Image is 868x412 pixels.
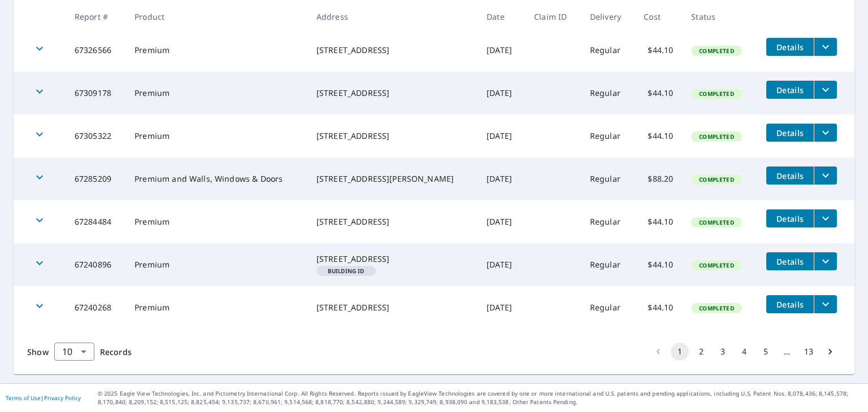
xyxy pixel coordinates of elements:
td: Premium [125,29,307,72]
div: [STREET_ADDRESS] [316,302,468,313]
td: 67285209 [66,157,125,200]
td: [DATE] [478,72,525,115]
td: [DATE] [478,115,525,157]
button: Go to page 5 [757,343,775,361]
span: Completed [692,47,740,55]
td: Regular [581,243,635,286]
td: [DATE] [478,286,525,329]
p: © 2025 Eagle View Technologies, Inc. and Pictometry International Corp. All Rights Reserved. Repo... [98,389,862,406]
td: Regular [581,72,635,115]
button: Go to next page [821,343,839,361]
button: page 1 [671,343,689,361]
span: Completed [692,304,740,312]
td: Regular [581,115,635,157]
td: Regular [581,200,635,243]
td: Regular [581,29,635,72]
button: filesDropdownBtn-67326566 [814,38,837,56]
div: [STREET_ADDRESS] [316,45,468,56]
button: filesDropdownBtn-67240896 [814,252,837,270]
td: $44.10 [635,115,682,157]
button: Go to page 4 [735,343,753,361]
span: Completed [692,261,740,269]
td: $44.10 [635,72,682,115]
div: 10 [54,336,94,367]
td: 67326566 [66,29,125,72]
button: filesDropdownBtn-67285209 [814,166,837,185]
td: 67309178 [66,72,125,115]
span: Details [773,299,807,310]
p: | [6,395,81,401]
button: filesDropdownBtn-67309178 [814,81,837,99]
td: Premium [125,286,307,329]
nav: pagination navigation [648,343,841,361]
span: Records [100,347,132,357]
div: Show 10 records [54,343,94,361]
button: detailsBtn-67285209 [766,166,814,185]
td: 67240896 [66,243,125,286]
span: Details [773,42,807,52]
span: Details [773,128,807,138]
td: Regular [581,157,635,200]
td: $44.10 [635,286,682,329]
span: Show [27,347,49,357]
td: Premium [125,115,307,157]
div: [STREET_ADDRESS][PERSON_NAME] [316,173,468,185]
em: Building ID [328,268,364,274]
td: Premium [125,243,307,286]
button: detailsBtn-67240896 [766,252,814,270]
button: filesDropdownBtn-67240268 [814,295,837,313]
button: Go to page 3 [714,343,732,361]
td: Premium and Walls, Windows & Doors [125,157,307,200]
td: 67284484 [66,200,125,243]
td: [DATE] [478,157,525,200]
td: $88.20 [635,157,682,200]
td: $44.10 [635,200,682,243]
div: [STREET_ADDRESS] [316,216,468,227]
button: detailsBtn-67326566 [766,38,814,56]
span: Details [773,213,807,224]
span: Completed [692,90,740,98]
button: detailsBtn-67240268 [766,295,814,313]
span: Details [773,256,807,267]
button: detailsBtn-67284484 [766,209,814,227]
button: detailsBtn-67309178 [766,81,814,99]
td: Premium [125,200,307,243]
div: [STREET_ADDRESS] [316,87,468,99]
td: Regular [581,286,635,329]
button: Go to page 2 [692,343,710,361]
td: $44.10 [635,29,682,72]
span: Details [773,170,807,181]
button: filesDropdownBtn-67284484 [814,209,837,227]
span: Completed [692,133,740,141]
td: [DATE] [478,200,525,243]
span: Completed [692,176,740,183]
td: Premium [125,72,307,115]
td: 67305322 [66,115,125,157]
div: [STREET_ADDRESS] [316,253,468,265]
td: [DATE] [478,29,525,72]
span: Completed [692,218,740,226]
div: … [778,346,796,357]
button: detailsBtn-67305322 [766,124,814,142]
div: [STREET_ADDRESS] [316,130,468,142]
button: Go to page 13 [800,343,818,361]
td: [DATE] [478,243,525,286]
td: $44.10 [635,243,682,286]
a: Terms of Use [6,394,41,402]
a: Privacy Policy [44,394,81,402]
span: Details [773,85,807,95]
td: 67240268 [66,286,125,329]
button: filesDropdownBtn-67305322 [814,124,837,142]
